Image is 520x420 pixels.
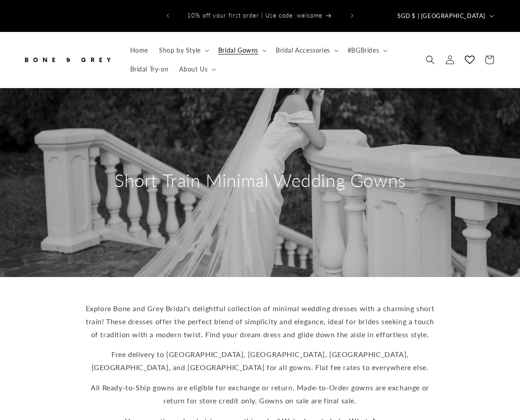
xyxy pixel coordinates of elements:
summary: Search [420,50,440,70]
summary: Shop by Style [154,41,213,60]
p: Free delivery to [GEOGRAPHIC_DATA], [GEOGRAPHIC_DATA], [GEOGRAPHIC_DATA], [GEOGRAPHIC_DATA], and ... [85,348,435,374]
span: Bridal Gowns [218,46,258,54]
button: SGD $ | [GEOGRAPHIC_DATA] [392,7,498,24]
summary: About Us [174,60,220,79]
summary: Bridal Accessories [270,41,342,60]
span: #BGBrides [348,46,379,54]
a: Bridal Try-on [125,60,174,79]
summary: #BGBrides [342,41,391,60]
button: Next announcement [342,7,362,24]
summary: Bridal Gowns [213,41,270,60]
span: Shop by Style [159,46,201,54]
a: Home [125,41,154,60]
span: 10% off your first order | Use code: welcome [187,12,322,19]
a: Bone and Grey Bridal [19,46,116,73]
p: All Ready-to-Ship gowns are eligible for exchange or return, Made-to-Order gowns are exchange or ... [85,381,435,407]
span: Bridal Accessories [276,46,330,54]
span: Home [130,46,148,54]
span: Bridal Try-on [130,65,169,73]
p: Explore Bone and Grey Bridal's delightful collection of minimal wedding dresses with a charming s... [85,302,435,341]
span: SGD $ | [GEOGRAPHIC_DATA] [397,12,485,21]
span: About Us [179,65,207,73]
button: Previous announcement [158,7,178,24]
img: Bone and Grey Bridal [22,50,112,70]
h2: Short Train Minimal Wedding Gowns [115,169,406,192]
